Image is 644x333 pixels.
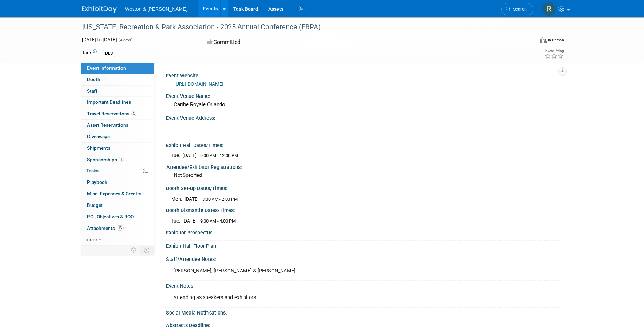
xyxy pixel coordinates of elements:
div: Caribe Royale Orlando [171,99,557,110]
span: Misc. Expenses & Credits [87,191,141,196]
span: Staff [87,88,97,94]
div: Social Media Notifications: [166,308,562,316]
span: to [96,37,103,42]
div: Booth Dismantle Dates/Times: [166,205,562,214]
a: Misc. Expenses & Credits [81,188,154,200]
a: Booth [81,74,154,85]
span: more [86,237,97,242]
div: Event Website: [166,70,562,79]
div: Not Specified [174,172,557,178]
div: Exhibit Hall Dates/Times: [166,140,562,149]
span: 3 [131,111,136,116]
a: Shipments [81,143,154,154]
span: Weston & [PERSON_NAME] [125,6,187,12]
a: Important Deadlines [81,97,154,108]
span: 9:00 AM - 12:00 PM [200,153,238,158]
div: Attending as speakers and exhibitors [168,291,485,305]
td: [DATE] [184,195,199,202]
div: Abstracts Deadline: [166,320,562,329]
td: Personalize Event Tab Strip [128,246,140,255]
i: Booth reservation complete [103,77,107,81]
span: Attachments [87,225,124,231]
a: Event Information [81,63,154,74]
span: 1 [119,157,124,162]
img: Format-Inperson.png [540,37,547,43]
div: Event Venue Name: [166,91,562,100]
span: Event Information [87,65,126,71]
a: Budget [81,200,154,211]
a: more [81,234,154,245]
a: [URL][DOMAIN_NAME] [174,81,223,87]
td: Tue. [171,217,182,224]
a: Tasks [81,165,154,177]
div: [PERSON_NAME], [PERSON_NAME] & [PERSON_NAME] [168,264,485,278]
div: DES [103,50,115,57]
img: rachel cotter [542,2,556,16]
span: Asset Reservations [87,122,128,128]
span: 9:00 AM - 4:00 PM [200,218,236,224]
td: Tue. [171,152,182,159]
a: Search [501,3,533,15]
span: Travel Reservations [87,111,136,116]
a: Giveaways [81,131,154,142]
span: Shipments [87,145,110,151]
span: Search [511,7,527,12]
span: 8:00 AM - 2:00 PM [202,196,238,202]
span: Booth [87,77,108,82]
td: [DATE] [182,152,197,159]
div: Event Rating [545,49,564,53]
div: In-Person [548,38,564,43]
a: ROI, Objectives & ROO [81,211,154,223]
div: Event Venue Address: [166,113,562,122]
div: Exhibitor Prospectus: [166,227,562,236]
td: Tags [82,49,97,57]
span: Playbook [87,179,107,185]
span: Sponsorships [87,157,124,162]
div: [US_STATE] Recreation & Park Association - 2025 Annual Conference (FRPA) [80,21,523,33]
a: Travel Reservations3 [81,108,154,119]
span: 13 [117,225,124,231]
span: [DATE] [DATE] [82,37,117,42]
div: Booth Set-up Dates/Times: [166,183,562,192]
span: Giveaways [87,134,110,139]
span: (4 days) [118,38,133,42]
span: Important Deadlines [87,99,131,105]
a: Attachments13 [81,223,154,234]
div: Exhibit Hall Floor Plan: [166,241,562,249]
a: Sponsorships1 [81,154,154,165]
div: Committed [205,36,359,48]
span: ROI, Objectives & ROO [87,214,134,219]
span: Tasks [86,168,99,173]
div: Event Format [492,36,564,47]
div: Event Notes: [166,281,562,289]
td: Toggle Event Tabs [140,246,154,255]
td: [DATE] [182,217,197,224]
img: ExhibitDay [82,6,117,13]
div: Attendee/Exhibitor Registrations: [166,162,559,171]
div: Staff/Attendee Notes: [166,254,562,263]
a: Playbook [81,177,154,188]
a: Asset Reservations [81,120,154,131]
span: Budget [87,202,103,208]
td: Mon. [171,195,184,202]
a: Staff [81,86,154,97]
